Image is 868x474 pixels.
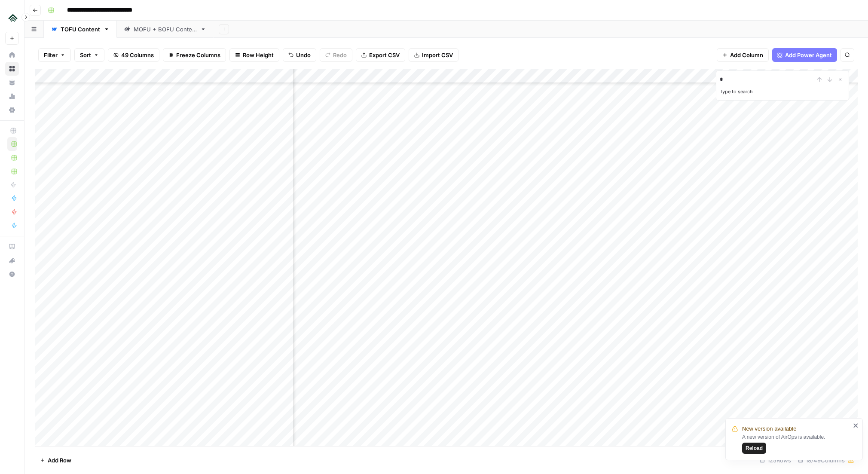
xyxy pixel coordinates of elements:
div: TOFU Content [61,25,100,34]
span: Export CSV [369,51,400,59]
span: Add Row [48,456,71,465]
a: TOFU Content [44,21,117,38]
span: Add Power Agent [785,51,832,59]
span: Sort [80,51,91,59]
a: Usage [5,89,19,103]
button: Undo [283,48,316,62]
label: Type to search [720,89,753,95]
button: Row Height [229,48,279,62]
span: Row Height [243,51,274,59]
img: Uplisting Logo [5,10,21,25]
div: 125 Rows [756,453,795,467]
button: Export CSV [356,48,405,62]
a: AirOps Academy [5,240,19,254]
a: Home [5,48,19,62]
button: Sort [74,48,104,62]
span: Reload [746,444,763,452]
span: Freeze Columns [176,51,220,59]
button: Add Column [717,48,769,62]
span: New version available [742,425,796,433]
button: Add Row [35,453,76,467]
a: MOFU + BOFU Content [117,21,214,38]
span: Redo [333,51,347,59]
button: 49 Columns [108,48,159,62]
a: Settings [5,103,19,117]
a: Browse [5,62,19,76]
span: Import CSV [422,51,453,59]
a: Your Data [5,76,19,89]
button: Help + Support [5,267,19,281]
div: MOFU + BOFU Content [134,25,197,34]
span: Filter [44,51,58,59]
div: A new version of AirOps is available. [742,433,850,454]
button: Redo [320,48,352,62]
span: 49 Columns [121,51,154,59]
button: Workspace: Uplisting [5,7,19,28]
div: 18/49 Columns [795,453,858,467]
button: Close Search [835,74,845,85]
span: Undo [296,51,311,59]
button: Filter [38,48,71,62]
button: What's new? [5,254,19,267]
div: What's new? [6,254,18,267]
button: close [853,422,859,429]
button: Reload [742,443,766,454]
span: Add Column [730,51,763,59]
button: Add Power Agent [772,48,837,62]
button: Import CSV [409,48,458,62]
button: Freeze Columns [163,48,226,62]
